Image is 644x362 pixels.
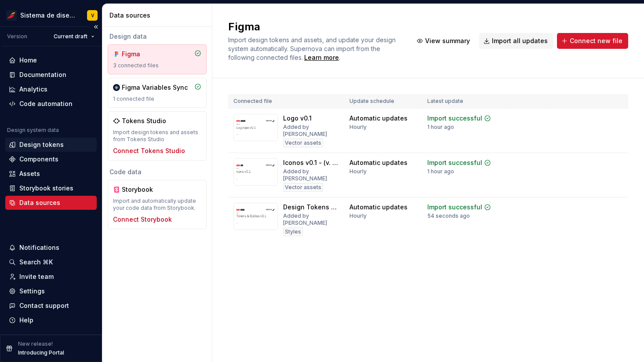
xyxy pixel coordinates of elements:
div: Hourly [349,212,367,219]
div: Code data [108,168,207,176]
button: Connect new file [557,33,628,49]
span: Current draft [54,33,87,40]
button: Notifications [5,241,97,255]
a: Storybook stories [5,181,97,195]
div: Design data [108,32,207,41]
div: Import successful [427,158,482,167]
div: Storybook stories [19,184,73,193]
div: Design system data [7,127,59,134]
div: Analytics [19,85,47,94]
a: Documentation [5,68,97,82]
a: Code automation [5,97,97,111]
div: Code automation [19,99,73,108]
button: Collapse sidebar [90,21,102,33]
div: Assets [19,169,40,178]
div: Version [7,33,27,40]
a: Settings [5,284,97,298]
div: Tokens Studio [122,117,166,125]
div: Automatic updates [349,114,408,123]
a: Invite team [5,270,97,284]
button: Sistema de diseño IberiaV [2,6,100,25]
button: View summary [412,33,476,49]
div: Sistema de diseño Iberia [20,11,76,20]
div: Figma Variables Sync [122,83,188,92]
button: Connect Tokens Studio [113,146,185,155]
div: Documentation [19,70,66,79]
span: View summary [425,37,470,45]
div: Invite team [19,272,54,281]
span: Connect new file [570,37,622,45]
button: Import all updates [479,33,553,49]
button: Connect Storybook [113,215,172,224]
button: Contact support [5,299,97,313]
div: 3 connected files [113,62,201,69]
a: Assets [5,167,97,181]
a: Components [5,152,97,166]
span: Import all updates [492,37,548,45]
span: . [303,55,340,61]
div: 1 hour ago [427,124,454,131]
div: Vector assets [283,183,323,192]
div: Hourly [349,168,367,175]
div: Logo v0.1 [283,114,312,123]
div: Home [19,56,37,65]
div: Figma [122,50,164,59]
div: Added by [PERSON_NAME] [283,212,339,227]
a: Home [5,53,97,67]
div: Contact support [19,301,69,310]
button: Current draft [50,30,98,43]
div: Data sources [19,198,60,207]
div: Styles [283,227,303,236]
div: Help [19,316,33,325]
div: Automatic updates [349,158,408,167]
th: Update schedule [344,94,422,109]
div: Hourly [349,124,367,131]
a: Figma Variables Sync1 connected file [108,78,207,108]
div: Storybook [122,185,164,194]
div: Added by [PERSON_NAME] [283,124,339,138]
a: Data sources [5,196,97,210]
span: Import design tokens and assets, and update your design system automatically. Supernova can impor... [228,36,397,61]
div: Iconos v0.1 - (v. actual) [283,158,339,167]
button: Search ⌘K [5,255,97,269]
div: Design Tokens v0.5.rc.2 [283,203,339,212]
a: Design tokens [5,138,97,152]
p: Introducing Portal [18,349,64,356]
div: Added by [PERSON_NAME] [283,168,339,182]
div: Import successful [427,114,482,123]
div: Settings [19,287,45,296]
div: Import successful [427,203,482,212]
a: StorybookImport and automatically update your code data from Storybook.Connect Storybook [108,180,207,229]
a: Learn more [304,53,339,62]
div: Design tokens [19,140,64,149]
div: Components [19,155,58,164]
div: 1 hour ago [427,168,454,175]
div: Vector assets [283,139,323,147]
h2: Figma [228,20,402,34]
div: 1 connected file [113,95,201,102]
div: Import design tokens and assets from Tokens Studio [113,129,201,143]
div: Notifications [19,243,59,252]
div: V [91,12,94,19]
div: 54 seconds ago [427,212,470,219]
img: 55604660-494d-44a9-beb2-692398e9940a.png [6,10,17,21]
a: Tokens StudioImport design tokens and assets from Tokens StudioConnect Tokens Studio [108,111,207,161]
div: Data sources [109,11,208,20]
div: Search ⌘K [19,258,53,267]
button: Help [5,313,97,327]
div: Automatic updates [349,203,408,212]
th: Latest update [422,94,505,109]
p: New release! [18,340,53,347]
a: Figma3 connected files [108,44,207,74]
th: Connected file [228,94,344,109]
div: Import and automatically update your code data from Storybook. [113,197,201,212]
a: Analytics [5,82,97,96]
